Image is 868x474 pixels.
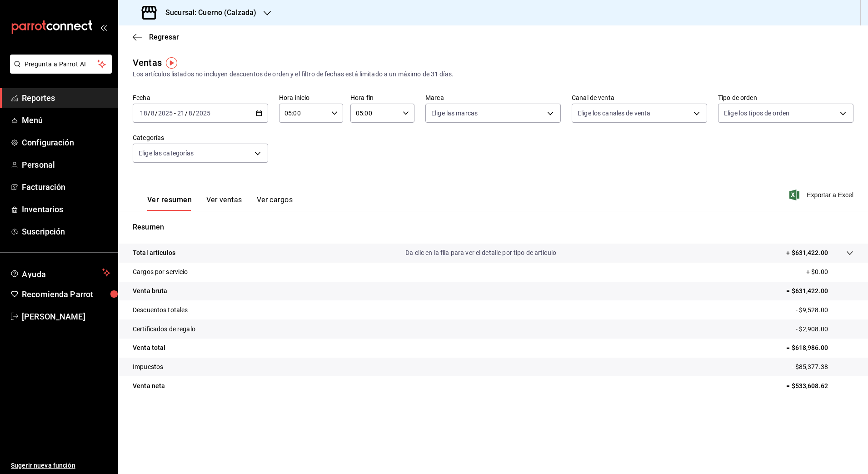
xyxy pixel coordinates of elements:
[150,110,155,117] input: --
[718,95,853,101] label: Tipo de orden
[792,362,853,372] p: - $85,377.38
[185,110,188,117] span: /
[133,248,175,258] p: Total artículos
[25,60,98,69] span: Pregunta a Parrot AI
[147,195,192,211] button: Ver resumen
[11,461,110,470] span: Sugerir nueva función
[188,110,193,117] input: --
[786,248,828,258] p: + $631,422.00
[22,288,110,300] span: Recomienda Parrot
[166,57,177,69] img: Tooltip marker
[158,110,173,117] input: ----
[22,267,99,278] span: Ayuda
[195,110,211,117] input: ----
[133,95,268,101] label: Fecha
[724,109,789,118] span: Elige los tipos de orden
[133,305,188,315] p: Descuentos totales
[791,190,853,200] button: Exportar a Excel
[22,310,110,323] span: [PERSON_NAME]
[257,195,293,211] button: Ver cargos
[133,381,165,391] p: Venta neta
[133,324,195,334] p: Certificados de regalo
[140,110,148,117] input: --
[133,135,268,141] label: Categorías
[133,362,163,372] p: Impuestos
[148,110,150,117] span: /
[174,110,176,117] span: -
[786,343,853,353] p: = $618,986.00
[22,136,110,149] span: Configuración
[133,56,162,70] div: Ventas
[193,110,195,117] span: /
[133,286,167,296] p: Venta bruta
[206,195,242,211] button: Ver ventas
[147,195,293,211] div: navigation tabs
[279,95,343,101] label: Hora inicio
[22,225,110,238] span: Suscripción
[177,110,185,117] input: --
[425,95,561,101] label: Marca
[806,267,853,277] p: + $0.00
[133,343,165,353] p: Venta total
[100,24,107,31] button: open_drawer_menu
[149,33,179,41] span: Regresar
[22,203,110,215] span: Inventarios
[796,305,853,315] p: - $9,528.00
[22,181,110,193] span: Facturación
[22,159,110,171] span: Personal
[133,33,179,41] button: Regresar
[572,95,707,101] label: Canal de venta
[786,381,853,391] p: = $533,608.62
[6,66,112,75] a: Pregunta a Parrot AI
[133,222,853,233] p: Resumen
[10,55,112,74] button: Pregunta a Parrot AI
[405,248,556,258] p: Da clic en la fila para ver el detalle por tipo de artículo
[22,92,110,104] span: Reportes
[133,70,853,79] div: Los artículos listados no incluyen descuentos de orden y el filtro de fechas está limitado a un m...
[139,149,194,158] span: Elige las categorías
[786,286,853,296] p: = $631,422.00
[22,114,110,126] span: Menú
[431,109,478,118] span: Elige las marcas
[158,7,256,18] h3: Sucursal: Cuerno (Calzada)
[155,110,158,117] span: /
[350,95,414,101] label: Hora fin
[796,324,853,334] p: - $2,908.00
[133,267,188,277] p: Cargos por servicio
[578,109,650,118] span: Elige los canales de venta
